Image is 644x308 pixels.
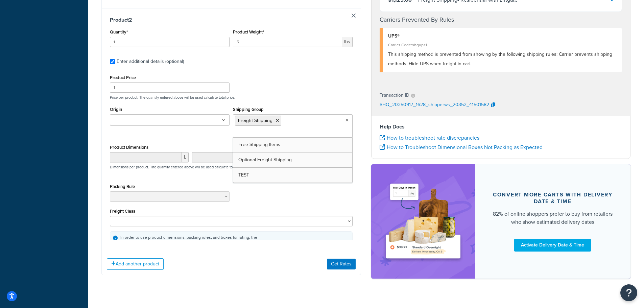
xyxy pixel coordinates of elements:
[233,152,352,167] a: Optional Freight Shipping
[491,191,615,205] div: Convert more carts with delivery date & time
[380,15,622,24] h4: Carriers Prevented By Rules
[238,141,280,148] span: Free Shipping Items
[380,91,409,100] p: Transaction ID
[238,171,249,179] span: TEST
[108,95,354,100] p: Price per product. The quantity entered above will be used calculate total price.
[380,143,543,151] a: How to Troubleshoot Dimensional Boxes Not Packing as Expected
[117,57,184,66] div: Enter additional details (optional)
[352,14,356,18] a: Remove Item
[381,174,465,268] img: feature-image-ddt-36eae7f7280da8017bfb280eaccd9c446f90b1fe08728e4019434db127062ab4.png
[110,75,136,80] label: Product Price
[110,145,148,150] label: Product Dimensions
[238,117,272,124] span: Freight Shipping
[233,29,264,34] label: Product Weight*
[120,234,257,246] div: In order to use product dimensions, packing rules, and boxes for rating, the feature must be acti...
[108,165,250,169] p: Dimensions per product. The quantity entered above will be used calculate total volume.
[238,156,292,163] span: Optional Freight Shipping
[380,100,489,110] p: SHQ_20250917_1628_shipperws_20352_41501582
[233,168,352,183] a: TEST
[620,284,637,301] button: Open Resource Center
[110,29,128,34] label: Quantity*
[110,107,122,112] label: Origin
[327,259,356,269] button: Get Rates
[110,209,135,214] label: Freight Class
[380,123,622,131] h4: Help Docs
[514,239,591,252] a: Activate Delivery Date & Time
[110,17,353,23] h3: Product 2
[110,37,230,47] input: 0.0
[110,184,135,189] label: Packing Rule
[388,31,617,41] div: UPS®
[107,258,164,270] button: Add another product
[388,40,617,50] div: Carrier Code: shqups1
[380,134,479,142] a: How to troubleshoot rate discrepancies
[233,37,342,47] input: 0.00
[182,152,189,162] span: L
[491,210,615,226] div: 82% of online shoppers prefer to buy from retailers who show estimated delivery dates
[110,59,115,64] input: Enter additional details (optional)
[233,137,352,152] a: Free Shipping Items
[342,37,353,47] span: lbs
[388,51,612,67] span: This shipping method is prevented from showing by the following shipping rules: Carrier prevents ...
[233,107,264,112] label: Shipping Group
